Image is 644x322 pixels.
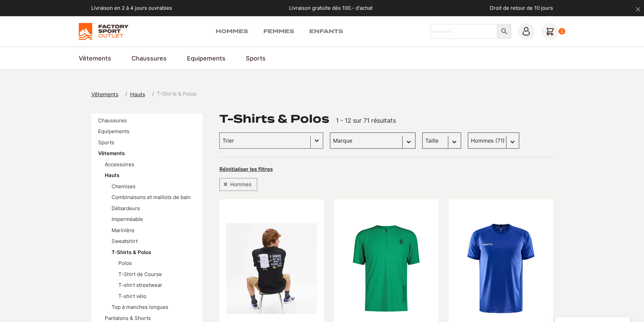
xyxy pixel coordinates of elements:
a: Vêtements [91,90,122,98]
img: Factory Sport Outlet [79,23,128,40]
span: Hommes [228,180,254,189]
input: Chercher [431,24,497,39]
div: Hommes [219,178,257,191]
span: T-Shirts & Polos [157,90,196,98]
a: Femmes [263,27,294,35]
p: Livraison en 2 à 4 jours ouvrables [91,4,172,12]
a: T-shirt vélo [118,293,146,299]
input: Trier [222,136,308,145]
button: dismiss [632,3,644,15]
a: Combinaisons et maillots de bain [112,194,191,200]
a: Equipements [98,128,129,134]
a: Hommes [216,27,248,35]
a: Débardeurs [112,205,140,212]
a: Polos [118,260,132,266]
button: Réinitialiser les filtres [219,166,273,173]
a: Equipements [187,54,225,63]
a: Pantalons & Shorts [105,315,151,321]
a: Enfants [309,27,343,35]
a: T-Shirt de Course [118,271,162,277]
a: Top à manches longues [112,304,168,310]
button: Basculer la liste [311,133,323,148]
a: Sports [246,54,266,63]
p: Droit de retour de 10 jours [490,4,553,12]
a: Chaussures [98,117,127,124]
nav: breadcrumbs [91,90,196,98]
a: Imperméable [112,216,143,222]
p: Livraison gratuite dès 100.- d'achat [289,4,373,12]
a: Chemises [112,183,136,190]
a: Hauts [130,90,149,98]
span: Vêtements [91,91,118,98]
a: Sports [98,139,114,146]
div: 1 [558,28,566,35]
a: T-Shirts & Polos [112,249,151,255]
a: T-shirt streetwear [118,282,162,288]
span: 1 - 12 sur 71 résultats [336,117,396,124]
span: Hauts [130,91,145,98]
a: Vêtements [79,54,111,63]
a: Chaussures [132,54,167,63]
a: Vêtements [98,150,125,156]
a: Marinière [112,227,135,233]
a: Hauts [105,172,119,178]
a: Accessoires [105,161,134,168]
a: Sweatshirt [112,238,138,244]
h1: T-Shirts & Polos [219,114,329,124]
